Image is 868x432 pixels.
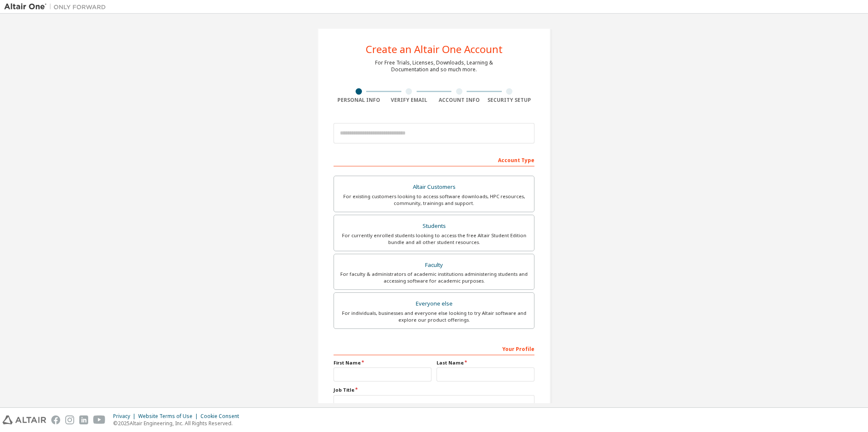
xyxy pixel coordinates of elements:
div: For individuals, businesses and everyone else looking to try Altair software and explore our prod... [339,310,529,323]
div: Everyone else [339,298,529,310]
div: Website Terms of Use [138,413,200,420]
label: Job Title [334,387,534,393]
div: Account Type [334,153,534,166]
div: Altair Customers [339,181,529,193]
label: Last Name [437,359,534,366]
img: altair_logo.svg [3,415,46,424]
div: For existing customers looking to access software downloads, HPC resources, community, trainings ... [339,193,529,207]
div: Faculty [339,259,529,271]
img: instagram.svg [65,415,74,424]
div: Security Setup [484,97,535,104]
img: youtube.svg [93,415,106,424]
div: Privacy [113,413,138,420]
div: Cookie Consent [200,413,244,420]
div: Your Profile [334,342,534,355]
img: facebook.svg [51,415,60,424]
img: Altair One [4,3,110,11]
div: For currently enrolled students looking to access the free Altair Student Edition bundle and all ... [339,232,529,246]
p: © 2025 Altair Engineering, Inc. All Rights Reserved. [113,420,244,427]
label: First Name [334,359,431,366]
div: For faculty & administrators of academic institutions administering students and accessing softwa... [339,271,529,284]
div: Create an Altair One Account [366,44,503,54]
img: linkedin.svg [79,415,88,424]
div: Account Info [434,97,484,104]
div: Students [339,220,529,232]
div: Personal Info [334,97,384,104]
div: For Free Trials, Licenses, Downloads, Learning & Documentation and so much more. [375,59,493,73]
div: Verify Email [384,97,434,104]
